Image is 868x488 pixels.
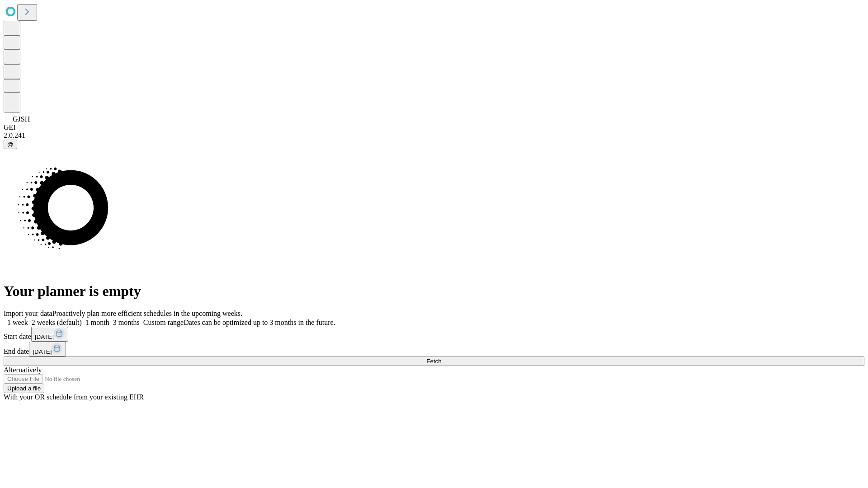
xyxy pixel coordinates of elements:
button: Upload a file [4,384,44,393]
div: End date [4,342,864,357]
button: Fetch [4,357,864,366]
span: Proactively plan more efficient schedules in the upcoming weeks. [52,310,242,317]
span: @ [7,141,14,148]
span: Fetch [426,358,441,365]
h1: Your planner is empty [4,283,864,300]
button: [DATE] [29,342,66,357]
button: @ [4,140,17,149]
span: [DATE] [35,333,54,340]
span: GJSH [13,115,30,123]
span: Custom range [143,319,184,326]
div: Start date [4,327,864,342]
span: [DATE] [33,348,52,355]
span: Dates can be optimized up to 3 months in the future. [184,319,335,326]
span: 1 month [85,319,109,326]
div: GEI [4,123,864,131]
span: Alternatively [4,366,42,374]
button: [DATE] [31,327,68,342]
span: 2 weeks (default) [32,319,82,326]
span: 3 months [113,319,140,326]
span: 1 week [7,319,28,326]
span: Import your data [4,310,52,317]
div: 2.0.241 [4,131,864,140]
span: With your OR schedule from your existing EHR [4,393,144,401]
